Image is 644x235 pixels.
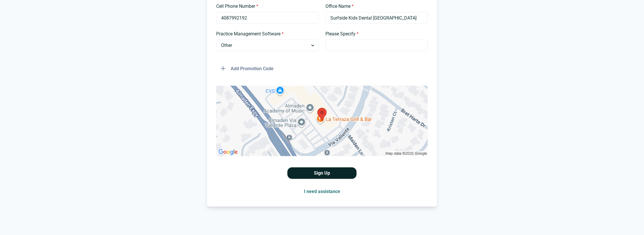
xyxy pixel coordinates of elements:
[216,86,428,156] img: Selected Place
[325,30,424,37] label: Please Specify
[216,3,315,10] label: Cell Phone Number
[216,30,315,37] label: Practice Management Software
[287,167,357,179] button: Sign Up
[325,3,424,10] label: Office Name
[299,186,345,197] button: I need assistance
[216,63,278,74] button: Add Promotion Code
[325,12,428,24] input: Type your office name and address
